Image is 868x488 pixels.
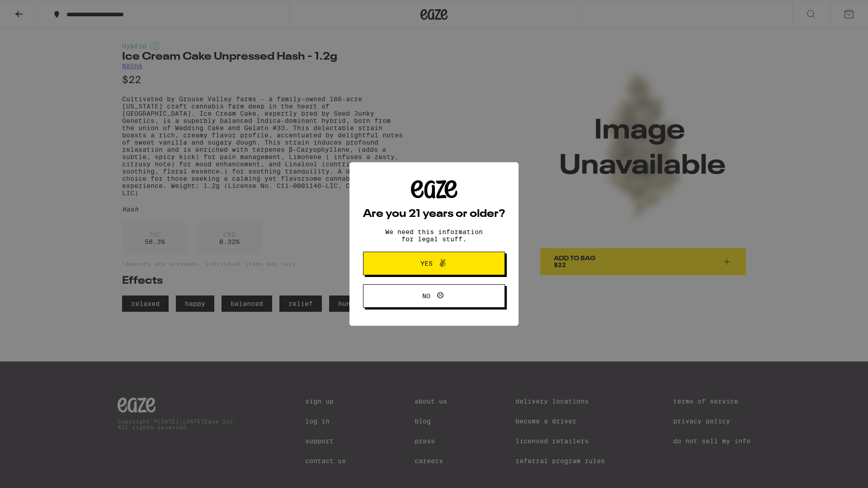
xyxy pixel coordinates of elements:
[377,228,491,243] p: We need this information for legal stuff.
[363,252,505,275] button: Yes
[363,284,505,308] button: No
[420,260,433,267] span: Yes
[422,293,430,299] span: No
[363,209,505,220] h2: Are you 21 years or older?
